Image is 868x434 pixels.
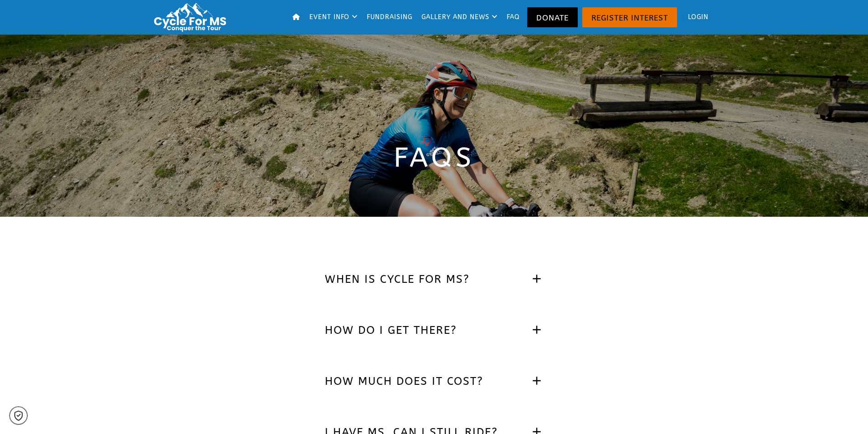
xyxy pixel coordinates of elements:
a: Login [679,2,712,32]
h3: HOW DO I GET THERE? [325,322,516,338]
span: FAQS [394,142,475,174]
a: Donate [527,7,578,27]
a: Cookie settings [9,406,28,425]
h3: WHEN IS CYCLE FOR MS? [325,271,516,287]
a: Register Interest [582,7,677,27]
h3: HOW MUCH DOES IT COST? [325,373,516,389]
img: Cycle for MS: Conquer the Tour [150,2,234,33]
